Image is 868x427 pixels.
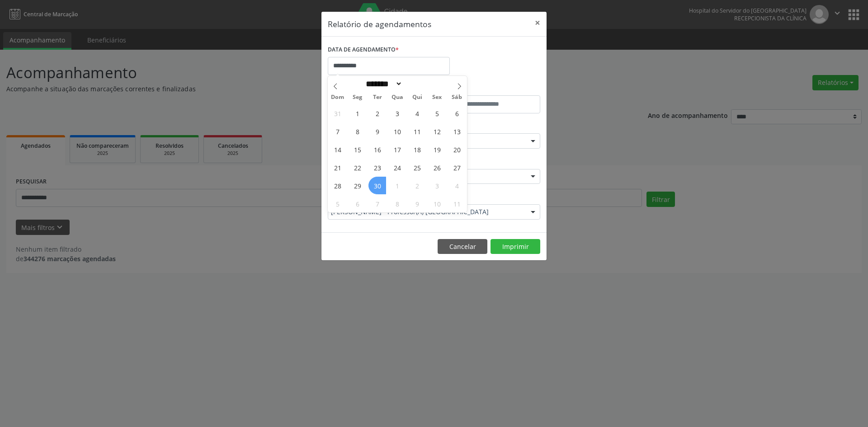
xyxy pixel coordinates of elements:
[388,177,406,194] span: Outubro 1, 2025
[368,195,386,212] span: Outubro 7, 2025
[368,159,386,176] span: Setembro 23, 2025
[448,159,466,176] span: Setembro 27, 2025
[368,177,386,194] span: Setembro 30, 2025
[348,94,368,100] span: Seg
[407,94,427,100] span: Qui
[448,177,466,194] span: Outubro 4, 2025
[447,94,467,100] span: Sáb
[349,195,366,212] span: Outubro 6, 2025
[368,104,386,122] span: Setembro 2, 2025
[408,104,426,122] span: Setembro 4, 2025
[428,141,446,158] span: Setembro 19, 2025
[349,122,366,140] span: Setembro 8, 2025
[528,12,547,34] button: Close
[448,141,466,158] span: Setembro 20, 2025
[328,18,431,30] h5: Relatório de agendamentos
[428,122,446,140] span: Setembro 12, 2025
[402,79,432,89] input: Year
[438,239,487,254] button: Cancelar
[428,177,446,194] span: Outubro 3, 2025
[428,104,446,122] span: Setembro 5, 2025
[388,104,406,122] span: Setembro 3, 2025
[408,159,426,176] span: Setembro 25, 2025
[329,159,346,176] span: Setembro 21, 2025
[408,122,426,140] span: Setembro 11, 2025
[427,94,447,100] span: Sex
[368,94,387,100] span: Ter
[448,104,466,122] span: Setembro 6, 2025
[329,141,346,158] span: Setembro 14, 2025
[428,159,446,176] span: Setembro 26, 2025
[349,177,366,194] span: Setembro 29, 2025
[436,81,540,95] label: ATÉ
[388,159,406,176] span: Setembro 24, 2025
[329,177,346,194] span: Setembro 28, 2025
[329,195,346,212] span: Outubro 5, 2025
[408,177,426,194] span: Outubro 2, 2025
[328,43,399,57] label: DATA DE AGENDAMENTO
[349,104,366,122] span: Setembro 1, 2025
[448,122,466,140] span: Setembro 13, 2025
[387,94,407,100] span: Qua
[349,159,366,176] span: Setembro 22, 2025
[388,122,406,140] span: Setembro 10, 2025
[328,94,348,100] span: Dom
[428,195,446,212] span: Outubro 10, 2025
[448,195,466,212] span: Outubro 11, 2025
[388,141,406,158] span: Setembro 17, 2025
[363,79,402,89] select: Month
[368,122,386,140] span: Setembro 9, 2025
[329,104,346,122] span: Agosto 31, 2025
[408,195,426,212] span: Outubro 9, 2025
[491,239,540,254] button: Imprimir
[349,141,366,158] span: Setembro 15, 2025
[368,141,386,158] span: Setembro 16, 2025
[408,141,426,158] span: Setembro 18, 2025
[329,122,346,140] span: Setembro 7, 2025
[388,195,406,212] span: Outubro 8, 2025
